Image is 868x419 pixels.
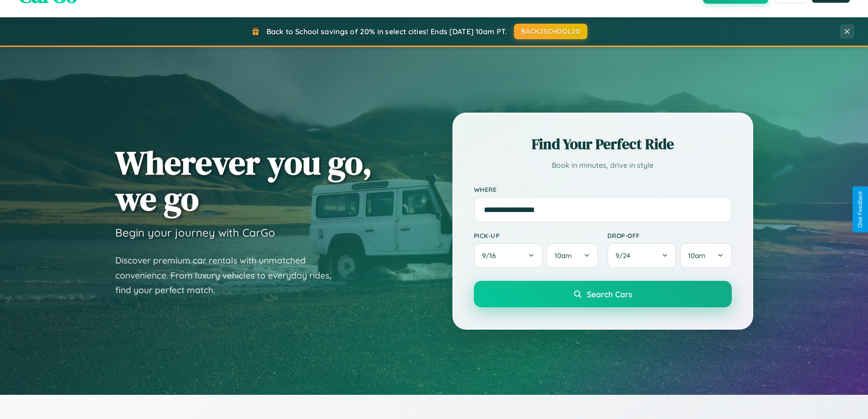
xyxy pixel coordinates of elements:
span: 9 / 16 [482,251,500,260]
label: Pick-up [474,232,598,239]
h2: Find Your Perfect Ride [474,134,732,154]
button: Search Cars [474,281,732,307]
h3: Begin your journey with CarGo [115,226,275,239]
span: 10am [555,251,572,260]
button: 9/24 [607,243,677,268]
button: 9/16 [474,243,543,268]
span: Search Cars [587,289,632,299]
h1: Wherever you go, we go [115,145,372,217]
label: Where [474,186,732,193]
span: 9 / 24 [616,251,635,260]
div: Give Feedback [857,191,863,228]
span: 10am [688,251,705,260]
label: Drop-off [607,232,732,239]
p: Discover premium car rentals with unmatched convenience. From luxury vehicles to everyday rides, ... [115,253,343,298]
p: Book in minutes, drive in style [474,159,732,172]
button: 10am [680,243,731,268]
button: BACK2SCHOOL20 [514,24,587,39]
span: Back to School savings of 20% in select cities! Ends [DATE] 10am PT. [267,27,507,36]
button: 10am [546,243,598,268]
